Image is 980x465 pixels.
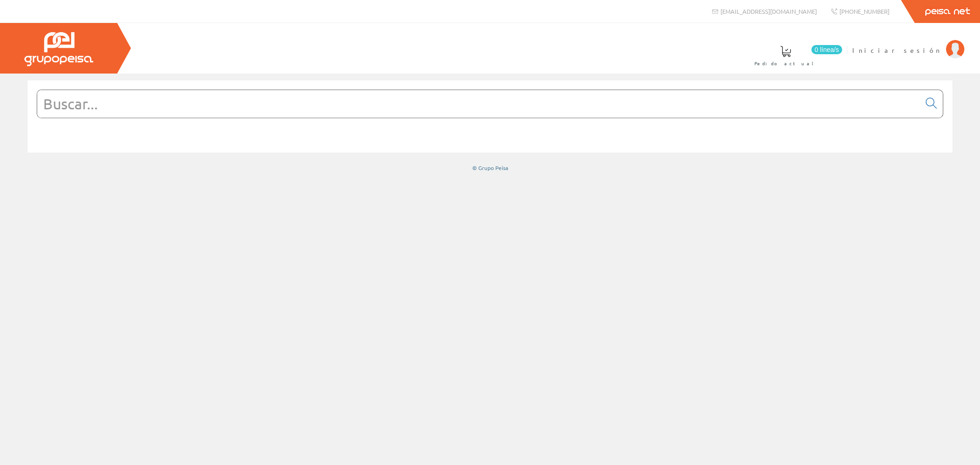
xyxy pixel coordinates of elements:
a: Iniciar sesión [852,38,964,47]
span: [EMAIL_ADDRESS][DOMAIN_NAME] [720,7,817,15]
span: [PHONE_NUMBER] [839,7,889,15]
input: Buscar... [37,90,920,118]
div: © Grupo Peisa [28,164,952,172]
img: Grupo Peisa [24,32,93,66]
span: 0 línea/s [811,45,842,54]
span: Pedido actual [754,59,817,68]
span: Iniciar sesión [852,45,941,55]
